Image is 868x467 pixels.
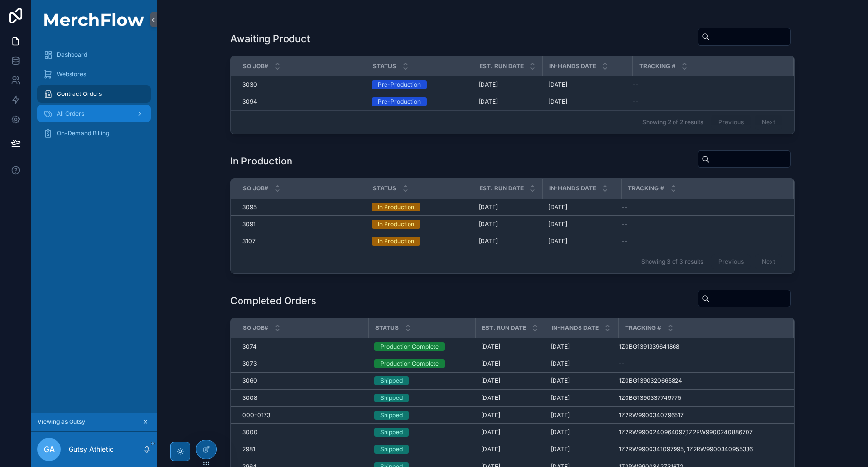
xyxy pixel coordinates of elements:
a: [DATE] [551,377,612,385]
a: [DATE] [479,81,536,89]
span: Dashboard [57,51,87,59]
a: -- [622,203,781,211]
span: 3073 [242,360,257,368]
div: Shipped [380,394,403,402]
span: [DATE] [551,377,570,385]
a: [DATE] [551,428,612,436]
span: Tracking # [628,185,664,192]
span: 3074 [242,343,257,350]
span: Webstores [57,70,86,78]
span: -- [622,203,627,211]
a: Production Complete [374,359,469,368]
a: 1Z2RW9900240964097,1Z2RW9900240886707 [619,428,781,436]
span: 1Z0BG1390337749775 [619,394,681,402]
span: [DATE] [548,98,567,106]
a: 1Z2RW9900341097995, 1Z2RW9900340955336 [619,445,781,453]
a: Shipped [374,428,469,437]
span: -- [622,220,627,228]
div: Pre-Production [378,97,421,106]
div: In Production [378,203,414,211]
a: Shipped [374,411,469,420]
a: -- [633,81,781,89]
span: Viewing as Gutsy [37,418,85,426]
div: scrollable content [31,39,157,172]
a: [DATE] [551,445,612,453]
span: [DATE] [551,428,570,436]
span: -- [633,98,639,106]
a: [DATE] [548,220,615,228]
a: [DATE] [481,360,539,368]
div: Shipped [380,411,403,420]
span: Tracking # [625,324,661,332]
span: [DATE] [479,237,498,245]
span: 1Z0BG1391339641868 [619,343,679,350]
span: 1Z2RW9900340796517 [619,411,684,419]
span: -- [619,360,625,368]
div: Pre-Production [378,80,421,89]
a: 3073 [242,360,362,368]
a: [DATE] [548,81,627,89]
a: All Orders [37,105,151,122]
span: Est. Run Date [480,62,524,70]
span: Contract Orders [57,90,102,98]
span: -- [622,237,627,245]
a: [DATE] [481,411,539,419]
span: 3091 [242,220,256,228]
span: 3060 [242,377,257,385]
span: 3095 [242,203,257,211]
span: 3094 [242,98,257,106]
span: [DATE] [551,445,570,453]
a: 1Z0BG1391339641868 [619,343,781,350]
span: Tracking # [639,62,675,70]
span: [DATE] [548,203,567,211]
span: [DATE] [479,220,498,228]
span: 3000 [242,428,258,436]
a: Pre-Production [372,97,467,106]
span: In-Hands Date [552,324,599,332]
a: In Production [372,220,467,229]
a: 3107 [242,237,360,245]
a: [DATE] [479,220,536,228]
a: [DATE] [481,445,539,453]
span: [DATE] [481,411,500,419]
a: 000-0173 [242,411,362,419]
a: 3060 [242,377,362,385]
span: [DATE] [548,237,567,245]
div: In Production [378,237,414,246]
span: Status [375,324,399,332]
a: 3030 [242,81,360,89]
a: 1Z0BG1390320665824 [619,377,781,385]
span: In-Hands Date [549,62,596,70]
span: [DATE] [551,411,570,419]
a: [DATE] [481,377,539,385]
a: On-Demand Billing [37,124,151,142]
span: est. run date [480,185,524,192]
a: Shipped [374,376,469,385]
a: [DATE] [551,343,612,350]
span: [DATE] [481,428,500,436]
a: Shipped [374,445,469,454]
img: App logo [37,13,151,26]
span: Status [373,62,396,70]
a: [DATE] [479,237,536,245]
a: [DATE] [551,360,612,368]
span: In-Hands Date [549,185,596,192]
span: 3008 [242,394,257,402]
span: Status [373,185,396,192]
span: All Orders [57,110,84,117]
span: SO Job# [243,324,268,332]
a: 3095 [242,203,360,211]
span: [DATE] [548,81,567,89]
span: 000-0173 [242,411,270,419]
a: -- [619,360,781,368]
span: [DATE] [481,343,500,350]
p: Gutsy Athletic [69,444,114,454]
a: [DATE] [548,203,615,211]
a: 1Z2RW9900340796517 [619,411,781,419]
span: [DATE] [551,360,570,368]
a: -- [633,98,781,106]
span: On-Demand Billing [57,129,109,137]
span: [DATE] [481,360,500,368]
h1: In Production [230,154,292,168]
span: [DATE] [479,203,498,211]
